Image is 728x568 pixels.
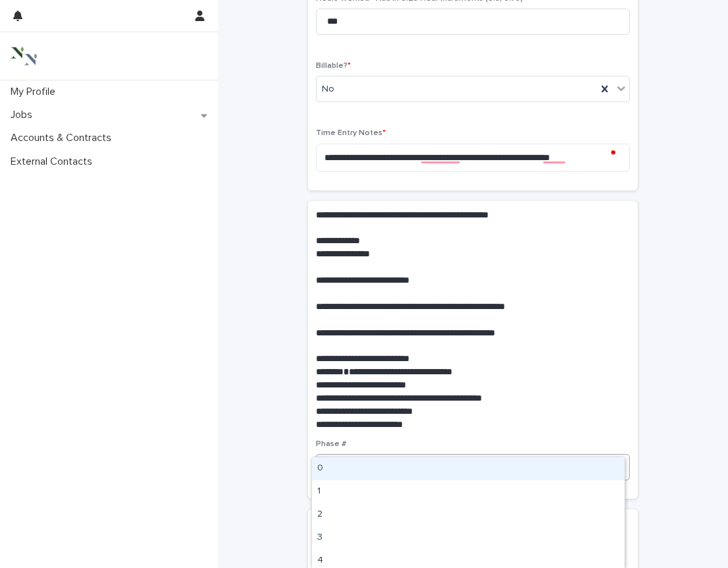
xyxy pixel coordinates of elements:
p: Accounts & Contracts [5,132,122,144]
div: 2 [312,503,624,526]
p: My Profile [5,86,66,98]
div: 1 [312,480,624,503]
span: Billable? [316,62,351,70]
p: Jobs [5,109,43,121]
span: Time Entry Notes [316,129,386,137]
p: External Contacts [5,156,103,168]
div: 0 [312,457,624,480]
textarea: To enrich screen reader interactions, please activate Accessibility in Grammarly extension settings [316,144,630,172]
div: 3 [312,526,624,550]
span: No [322,82,334,96]
img: 3bAFpBnQQY6ys9Fa9hsD [11,43,37,69]
span: Phase # [316,440,346,448]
